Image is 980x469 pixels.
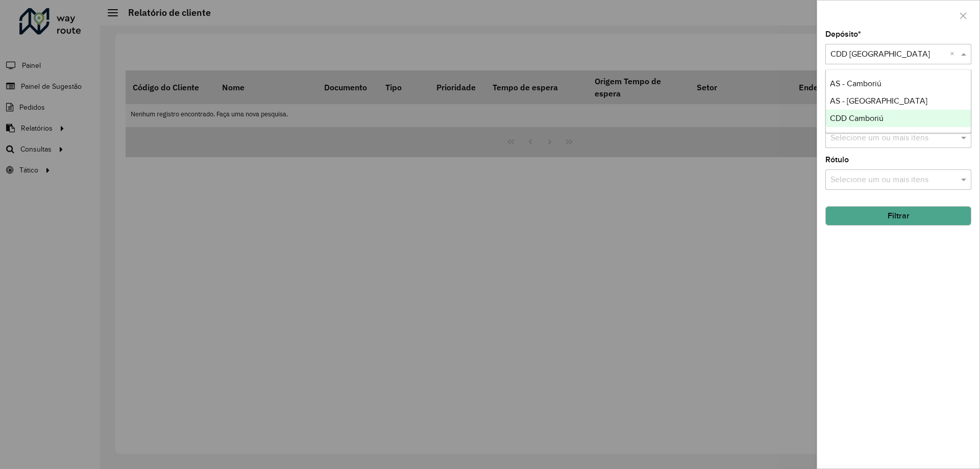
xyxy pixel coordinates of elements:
span: CDD Camboriú [830,114,884,122]
label: Rótulo [825,154,849,166]
button: Filtrar [825,206,971,226]
ng-dropdown-panel: Options list [825,69,971,133]
label: Depósito [825,28,861,40]
span: AS - [GEOGRAPHIC_DATA] [830,96,927,105]
span: Clear all [950,48,959,60]
span: AS - Camboriú [830,79,881,88]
